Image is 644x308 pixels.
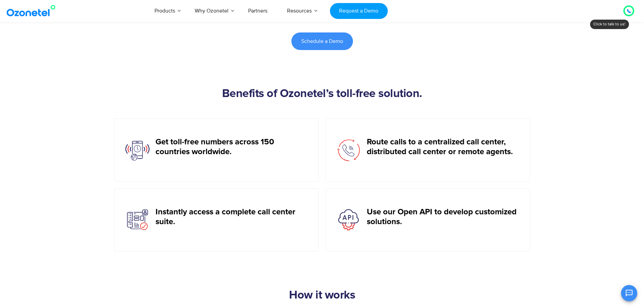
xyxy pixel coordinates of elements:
[330,3,388,19] a: Request a Demo
[111,87,533,114] h2: Benefits of Ozonetel’s toll-free solution.
[156,207,308,227] h5: Instantly access a complete call center suite.
[291,32,353,50] a: Schedule a Demo
[156,137,308,157] h5: Get toll-free numbers across 150 countries worldwide.
[301,39,343,44] span: Schedule a Demo
[367,207,519,227] h5: Use our Open API to develop customized solutions.
[367,137,519,157] h5: Route calls to a centralized call center, distributed call center or remote agents.
[621,285,637,301] button: Open chat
